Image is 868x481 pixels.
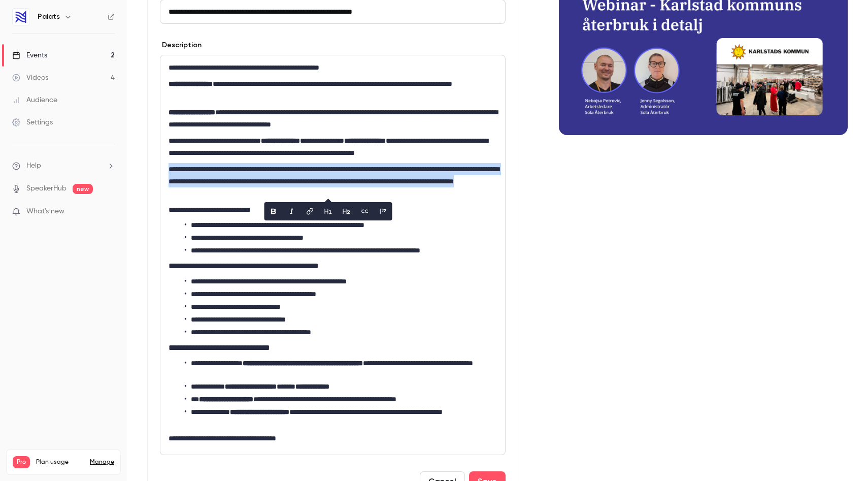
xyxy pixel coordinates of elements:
span: Plan usage [36,458,84,466]
div: Audience [12,95,57,105]
button: blockquote [375,203,391,219]
button: italic [284,203,300,219]
div: editor [160,55,505,455]
a: Manage [90,458,114,466]
iframe: Noticeable Trigger [103,207,115,216]
span: new [73,184,93,194]
span: Pro [13,456,30,468]
label: Description [160,40,202,50]
div: Events [12,50,47,60]
section: description [160,55,506,455]
div: Videos [12,73,48,83]
li: help-dropdown-opener [12,161,115,171]
span: Help [26,161,41,171]
button: link [302,203,318,219]
button: bold [265,203,282,219]
div: Settings [12,117,53,127]
h6: Palats [38,12,60,22]
img: Palats [13,9,29,25]
a: SpeakerHub [26,183,66,194]
span: What's new [26,206,64,217]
